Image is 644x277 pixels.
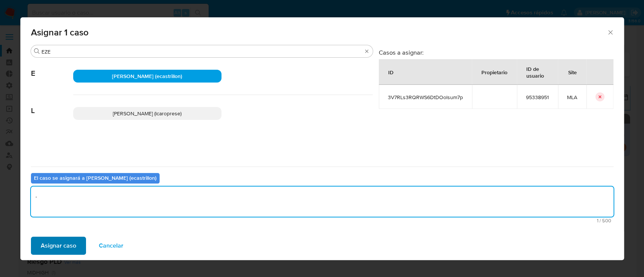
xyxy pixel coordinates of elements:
div: [PERSON_NAME] (ecastrillon) [73,70,221,83]
span: MLA [567,94,577,101]
h3: Casos a asignar: [379,49,613,56]
span: L [31,95,73,115]
button: Borrar [364,48,370,54]
div: Site [559,63,586,81]
div: assign-modal [20,17,624,260]
b: El caso se asignará a [PERSON_NAME] (ecastrillon) [34,174,157,182]
span: 3V7RLs3RQRWS6DtDOolsum7p [388,94,463,101]
div: ID [379,63,403,81]
span: [PERSON_NAME] (ecastrillon) [112,72,182,80]
button: Buscar [34,48,40,54]
button: Asignar caso [31,237,86,255]
span: Cancelar [99,237,123,254]
span: E [31,58,73,78]
div: Propietario [472,63,516,81]
span: 95338951 [526,94,549,101]
span: [PERSON_NAME] (lcaroprese) [113,110,181,117]
span: Asignar caso [41,237,76,254]
span: Máximo 500 caracteres [33,218,611,223]
button: Cancelar [89,237,133,255]
button: icon-button [595,92,604,101]
div: [PERSON_NAME] (lcaroprese) [73,107,221,120]
button: Cerrar ventana [607,29,613,35]
div: ID de usuario [517,60,558,84]
textarea: . [31,187,613,217]
span: Asignar 1 caso [31,28,607,37]
input: Buscar analista [41,48,362,55]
